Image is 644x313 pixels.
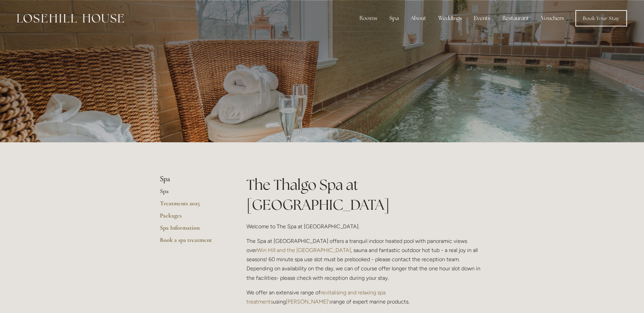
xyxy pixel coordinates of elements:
a: Packages [160,212,225,224]
a: Spa [160,187,225,200]
div: Spa [384,12,404,25]
p: Welcome to The Spa at [GEOGRAPHIC_DATA]. [246,222,484,231]
img: Losehill House [17,14,124,23]
div: Rooms [354,12,383,25]
a: Vouchers [536,12,569,25]
a: Spa Information [160,224,225,236]
a: Treatments 2025 [160,200,225,212]
div: Restaurant [497,12,534,25]
p: The Spa at [GEOGRAPHIC_DATA] offers a tranquil indoor heated pool with panoramic views over , sau... [246,236,484,283]
div: Weddings [433,12,467,25]
div: About [405,12,431,25]
h1: The Thalgo Spa at [GEOGRAPHIC_DATA] [246,175,484,215]
p: We offer an extensive range of using range of expert marine products. [246,288,484,306]
a: [PERSON_NAME]'s [286,298,331,305]
div: Events [468,12,496,25]
a: Book Your Stay [575,10,627,26]
a: Win Hill and the [GEOGRAPHIC_DATA] [257,247,351,253]
a: Book a spa treatment [160,236,225,248]
li: Spa [160,175,225,184]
